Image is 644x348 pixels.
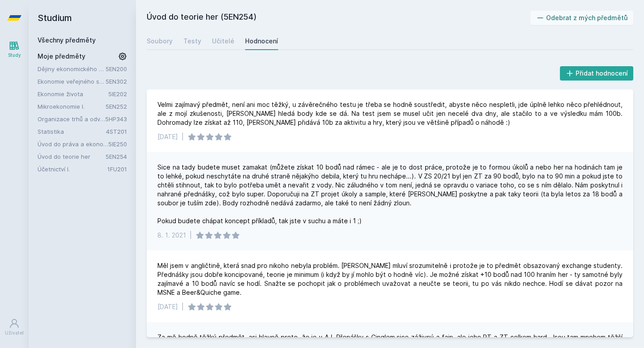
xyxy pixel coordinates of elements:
a: 4ST201 [106,128,127,135]
div: Testy [183,37,201,46]
a: Testy [183,32,201,50]
a: Učitelé [212,32,234,50]
div: Soubory [147,37,173,46]
div: Učitelé [212,37,234,46]
a: Mikroekonomie I. [38,102,106,111]
a: Úvod do teorie her [38,152,106,161]
a: 5EN302 [106,78,127,85]
a: Všechny předměty [38,36,96,44]
button: Přidat hodnocení [560,66,634,81]
a: Účetnictví I. [38,165,107,174]
h2: Úvod do teorie her (5EN254) [147,11,530,25]
a: 5HP343 [105,115,127,123]
div: Sice na tady budete muset zamakat (můžete získat 10 bodů nad rámec - ale je to dost práce, protož... [157,163,623,225]
a: Ekonomie života [38,89,108,98]
div: Uživatel [5,330,24,336]
a: 1FU201 [107,166,127,173]
a: 5EN254 [106,153,127,160]
div: Velmi zajímavý předmět, není ani moc těžký, u závěrečného testu je třeba se hodně soustředit, aby... [157,100,623,127]
a: Hodnocení [245,32,278,50]
div: | [182,302,184,311]
a: Soubory [147,32,173,50]
div: [DATE] [157,132,178,141]
a: Statistika [38,127,106,136]
div: Hodnocení [245,37,278,46]
div: | [182,132,184,141]
a: 5IE250 [108,140,127,148]
a: Úvod do práva a ekonomie [38,140,108,149]
a: Ekonomie veřejného sektoru [38,77,106,86]
div: [DATE] [157,302,178,311]
div: Study [8,52,21,59]
div: 8. 1. 2021 [157,231,186,240]
a: 5IE202 [108,90,127,98]
a: 5EN252 [106,103,127,110]
a: 5EN200 [106,65,127,72]
a: Dějiny ekonomického myšlení [38,64,106,73]
div: | [190,231,192,240]
span: Moje předměty [38,52,85,61]
a: Study [2,36,27,63]
a: Uživatel [2,314,27,341]
a: Organizace trhů a odvětví pohledem manažerů [38,115,105,123]
button: Odebrat z mých předmětů [530,11,634,25]
div: Měl jsem v angličtině, která snad pro nikoho nebyla problém. [PERSON_NAME] mluví srozumitelně i p... [157,261,623,297]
